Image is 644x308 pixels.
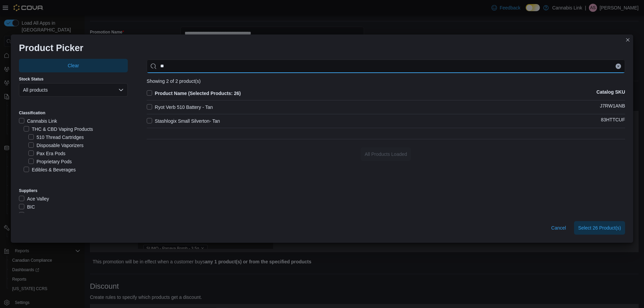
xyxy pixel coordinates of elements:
label: Product Name (Selected Products: 26) [147,89,241,97]
button: Clear input [616,64,621,69]
span: Select 26 Product(s) [578,224,621,231]
label: Baked Goods [28,174,65,182]
label: THC & CBD Vaping Products [24,125,93,133]
label: Ace Valley [19,195,49,203]
span: Cancel [551,224,566,231]
span: Clear [68,62,79,69]
button: Cancel [549,221,569,235]
label: 510 Thread Cartridges [28,133,84,141]
p: Catalog SKU [596,89,625,97]
label: Stock Status [19,76,44,82]
p: 83HTTCUF [601,117,625,125]
button: All Products Loaded [361,147,411,161]
button: Select 26 Product(s) [574,221,625,235]
button: Closes this modal window [624,36,632,44]
label: Disposable Vaporizers [28,141,84,149]
label: Bzz Box [19,211,44,219]
button: Clear [19,59,128,72]
label: Cannabis Link [19,117,57,125]
label: Suppliers [19,188,38,193]
label: Pax Era Pods [28,149,66,158]
input: Use aria labels when no actual label is in use [147,60,625,73]
button: All products [19,83,128,97]
p: J7RW1ANB [600,103,625,111]
label: BIC [19,203,35,211]
label: Edibles & Beverages [24,166,76,174]
label: Classification [19,110,45,116]
h1: Product Picker [19,43,84,53]
label: Proprietary Pods [28,158,72,166]
label: Stashlogix Small Silverton- Tan [147,117,220,125]
span: All Products Loaded [365,151,407,158]
label: Ryot Verb 510 Battery - Tan [147,103,213,111]
div: Showing 2 of 2 product(s) [147,78,625,84]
